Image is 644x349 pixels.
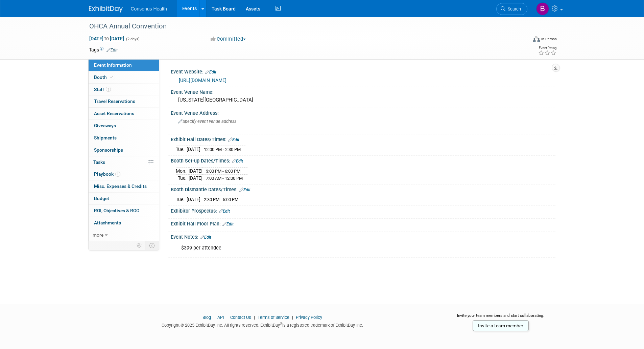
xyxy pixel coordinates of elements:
[171,108,555,116] div: Event Venue Address:
[541,37,557,42] div: In-Person
[219,209,230,214] a: Edit
[179,78,226,83] a: [URL][DOMAIN_NAME]
[89,321,436,328] div: Copyright © 2025 ExhibitDay, Inc. All rights reserved. ExhibitDay is a registered trademark of Ex...
[178,119,236,124] span: Specify event venue address
[94,135,117,140] span: Shipments
[106,87,111,92] span: 3
[496,3,527,15] a: Search
[206,169,240,174] span: 3:00 PM - 6:00 PM
[94,196,109,201] span: Budget
[258,315,289,320] a: Terms of Service
[176,167,189,175] td: Mon.
[536,2,549,15] img: Bridget Crane
[232,159,243,163] a: Edit
[89,168,159,180] a: Playbook1
[290,315,295,320] span: |
[89,59,159,71] a: Event Information
[89,144,159,156] a: Sponsorships
[134,241,145,250] td: Personalize Event Tab Strip
[125,37,140,41] span: (2 days)
[212,315,216,320] span: |
[202,315,211,320] a: Blog
[538,46,556,50] div: Event Rating
[200,235,211,240] a: Edit
[217,315,224,320] a: API
[446,313,555,323] div: Invite your team members and start collaborating:
[239,188,251,192] a: Edit
[94,183,147,189] span: Misc. Expenses & Credits
[187,146,200,153] td: [DATE]
[89,217,159,229] a: Attachments
[93,159,105,165] span: Tasks
[252,315,257,320] span: |
[228,137,239,142] a: Edit
[94,220,121,225] span: Attachments
[89,205,159,217] a: ROI, Objectives & ROO
[225,315,229,320] span: |
[94,62,132,68] span: Event Information
[171,134,555,143] div: Exhibit Hall Dates/Times:
[94,111,134,116] span: Asset Reservations
[171,219,555,227] div: Exhibit Hall Floor Plan:
[208,36,248,43] button: Committed
[93,232,103,238] span: more
[89,71,159,83] a: Booth
[145,241,159,250] td: Toggle Event Tabs
[222,222,234,226] a: Edit
[171,67,555,75] div: Event Website:
[94,208,139,213] span: ROI, Objectives & ROO
[204,147,241,152] span: 12:00 PM - 2:30 PM
[171,184,555,193] div: Booth Dismantle Dates/Times:
[205,70,216,74] a: Edit
[280,322,282,326] sup: ®
[533,36,540,42] img: Format-Inperson.png
[230,315,251,320] a: Contact Us
[176,241,481,255] div: $399 per attendee
[87,20,517,32] div: OHCA Annual Convention
[176,196,187,203] td: Tue.
[94,87,111,92] span: Staff
[115,172,120,177] span: 1
[94,74,115,80] span: Booth
[176,175,189,182] td: Tue.
[189,167,202,175] td: [DATE]
[89,6,123,13] img: ExhibitDay
[176,95,550,105] div: [US_STATE][GEOGRAPHIC_DATA]
[187,196,200,203] td: [DATE]
[131,6,167,12] span: Consonus Health
[89,84,159,95] a: Staff3
[94,147,123,153] span: Sponsorships
[89,36,124,42] span: [DATE] [DATE]
[189,175,202,182] td: [DATE]
[94,99,135,104] span: Travel Reservations
[505,6,521,12] span: Search
[176,146,187,153] td: Tue.
[89,229,159,241] a: more
[89,95,159,107] a: Travel Reservations
[89,120,159,132] a: Giveaways
[89,180,159,192] a: Misc. Expenses & Credits
[204,197,238,202] span: 2:30 PM - 5:00 PM
[89,108,159,119] a: Asset Reservations
[206,176,243,181] span: 7:00 AM - 12:00 PM
[171,156,555,165] div: Booth Set-up Dates/Times:
[89,193,159,204] a: Budget
[487,35,557,45] div: Event Format
[171,232,555,241] div: Event Notes:
[94,171,120,177] span: Playbook
[89,132,159,144] a: Shipments
[89,156,159,168] a: Tasks
[473,320,529,331] a: Invite a team member
[106,48,118,52] a: Edit
[171,87,555,95] div: Event Venue Name:
[89,46,118,53] td: Tags
[110,75,113,79] i: Booth reservation complete
[296,315,322,320] a: Privacy Policy
[171,206,555,215] div: Exhibitor Prospectus:
[103,36,110,41] span: to
[94,123,116,128] span: Giveaways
